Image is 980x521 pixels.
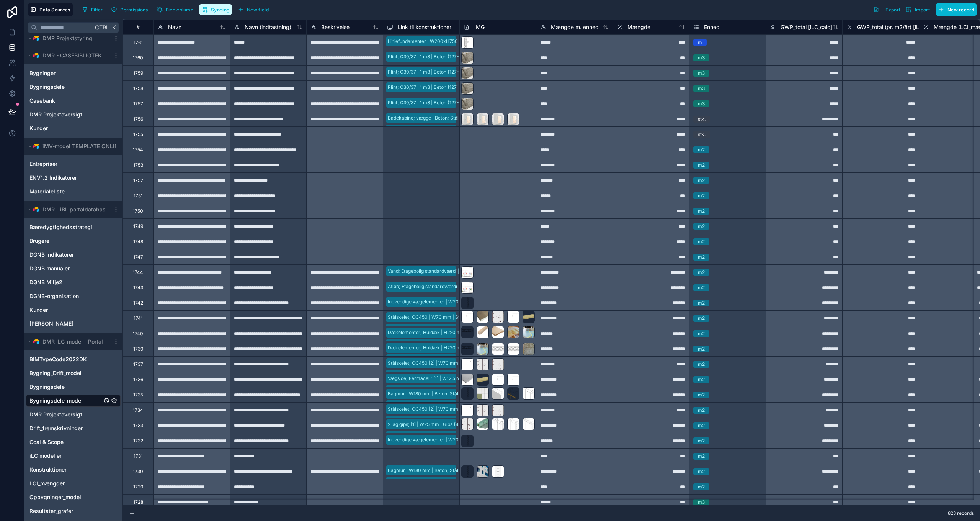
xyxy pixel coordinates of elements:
div: m2 [698,208,705,215]
div: 1748 [133,239,143,245]
div: m2 [698,269,705,276]
span: Data Sources [39,7,70,13]
div: m2 [698,192,705,199]
div: Plint; C30/37 | 1 m3 | Beton {127-2407c} [388,53,475,60]
div: # [129,24,147,30]
span: K [111,25,116,30]
button: New field [235,4,271,15]
div: m2 [698,330,705,337]
div: Dækelementer; Huldæk | H220 mm | Beton {231-2368c} [388,329,510,336]
button: Filter [79,4,106,15]
div: m2 [698,162,705,169]
div: Plint; C30/37 | 1 m3 | Beton {127-2405c} [388,84,475,91]
span: GWP_total (pr. m2/år) [iLC_calc] [857,23,937,31]
div: m2 [698,468,705,475]
div: m3 [698,54,705,61]
button: New record [936,3,977,16]
div: m2 [698,422,705,429]
button: Find column [154,4,196,15]
span: New field [247,7,269,13]
div: 1761 [134,39,143,46]
div: 1754 [133,147,143,153]
span: Beskrivelse [321,23,350,31]
div: 1736 [133,377,143,383]
div: 1747 [133,254,143,260]
div: 1753 [133,162,143,168]
div: Bagmur | W180 mm | Beton; Stål {211-0262c} [388,467,486,474]
div: 1743 [133,285,143,291]
div: Vand; Etagebolig standardværdi | Andet {532-1657c} [388,268,501,275]
div: 1757 [133,101,143,107]
div: m2 [698,361,705,368]
span: Enhed [704,23,720,31]
div: m2 [698,223,705,230]
span: Mængde m. enhed [551,23,599,31]
div: m2 [698,254,705,260]
div: 1742 [133,300,143,306]
div: Afløb; Etagebolig standardværdi | Andet {524-1643c} [388,283,502,290]
div: Indvendige vægelementer | W200 mm | Beton {221-0703c} [388,298,516,305]
div: m2 [698,407,705,414]
div: m2 [698,346,705,352]
span: Filter [91,7,103,13]
a: Permissions [108,4,154,15]
button: Data Sources [28,3,73,16]
div: Liniefundamenter | W200xH750 mm | EPS {121-2413c} [388,38,507,45]
div: Bagmur | W180 mm | Beton; Stål {211-0262c} [388,390,486,397]
div: 1751 [134,193,143,199]
div: 1734 [133,407,143,413]
span: Import [915,7,930,13]
div: Badekabine; gulv | Beton; Stål {231-2068c} [388,126,481,133]
div: 1732 [133,438,143,444]
div: stk. [698,131,706,138]
div: 1740 [133,331,143,337]
div: 1737 [133,361,143,367]
div: m2 [698,392,705,398]
div: 1756 [133,116,143,122]
div: Badekabine; vægge | Beton; Stål {221-2067c} [388,115,487,121]
button: Export [871,3,903,16]
div: m2 [698,315,705,322]
div: m3 [698,85,705,92]
div: m [698,39,702,46]
div: Dampspærre | W0.2 mm | PE; Plast {214-0551c} [388,433,492,439]
div: m3 [698,100,705,107]
div: [PERSON_NAME]; LVL / Kerto; CC420 | W40xH63 mm | Træ; Limtræ {331-1778c} [388,341,563,347]
div: Stålskelet; CC450 | W70 mm | Stål {224-0753c} [388,314,493,321]
div: Gulvbelægning | H2.5 mm | Linoleum {433-1553c} [388,356,496,363]
div: m2 [698,453,705,460]
a: New record [933,3,977,16]
span: Permissions [120,7,148,13]
div: Stålskelet; CC450 [2] | W70 mm | Stål {224-2362c} [388,360,500,367]
div: 2 lag gips; [1] | W25 mm | Gips {423-2361c} [388,371,481,378]
div: Dækelementer; Huldæk | H220 mm | Beton {231-2368c} [388,344,510,351]
div: Stålskelet; CC450 [2] | W70 mm | Stål {224-2362c} [388,406,500,413]
div: Plint; C30/37 | 1 m3 | Beton {127-2405c} [388,69,475,75]
div: m2 [698,300,705,306]
div: Plint; C30/37 | 1 m3 | Beton {127-2404c} [388,99,475,106]
span: Syncing [211,7,229,13]
div: Regnskærm | W10 mm | Fibercement {413-1934c} [388,402,497,409]
div: 1728 [133,499,143,505]
span: Navn (indtastning) [245,23,291,31]
div: 2 lag gips; [1] | W25 mm | Gips {423-2361c} [388,417,481,424]
div: stk. [698,116,706,123]
div: m2 [698,376,705,383]
span: New record [947,7,974,13]
div: 1744 [133,269,143,275]
div: Indvendige vægelementer | W200 mm | Beton {221-0703c} [388,436,516,443]
div: m3 [698,70,705,77]
span: Navn [168,23,181,31]
div: 1750 [133,208,143,214]
div: Vægelement; Betonfacade | W70 mm | Beton; Stål {211-0257c} [388,478,524,485]
span: Ctrl [94,23,110,32]
span: 823 records [948,510,974,516]
a: Syncing [199,4,235,15]
span: Export [885,7,900,13]
div: 1729 [133,484,143,490]
div: m2 [698,146,705,153]
div: m2 [698,437,705,444]
div: 1758 [133,85,143,92]
div: 1733 [133,423,143,429]
span: IMG [474,23,485,31]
